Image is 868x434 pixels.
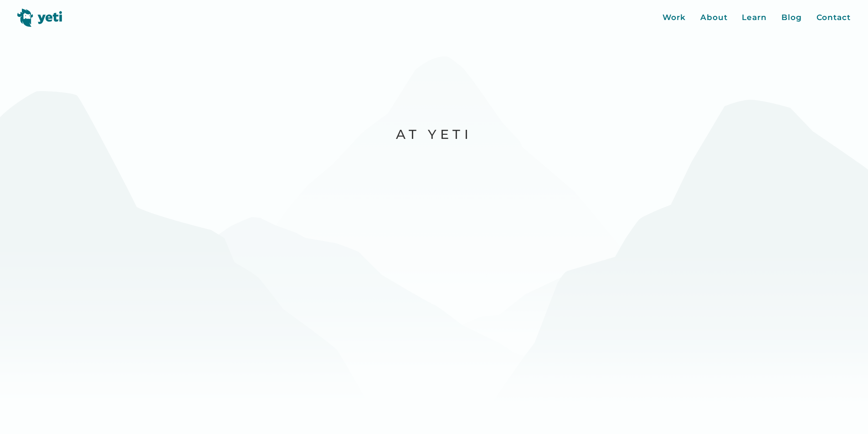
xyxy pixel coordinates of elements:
[17,9,62,27] img: Yeti logo
[663,12,686,24] a: Work
[221,126,647,143] p: At Yeti
[700,12,728,24] a: About
[817,12,851,24] a: Contact
[781,12,802,24] a: Blog
[742,12,767,24] a: Learn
